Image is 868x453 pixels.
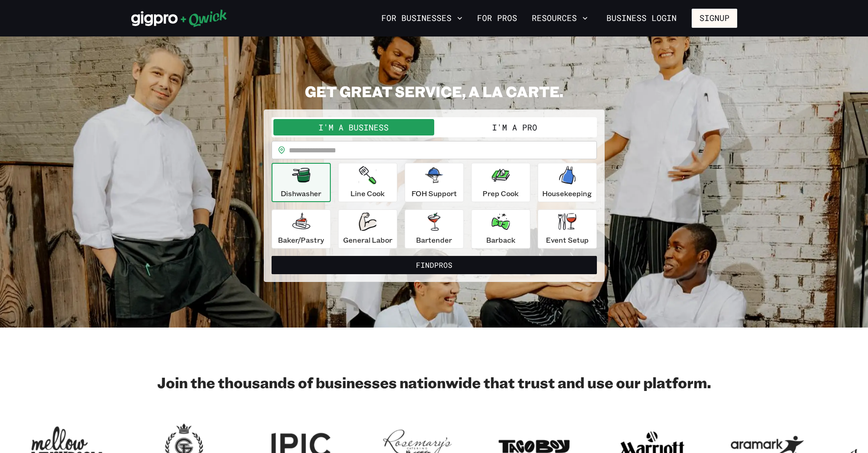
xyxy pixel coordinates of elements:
[273,119,434,135] button: I'm a Business
[264,82,605,100] h2: GET GREAT SERVICE, A LA CARTE.
[528,10,591,26] button: Resources
[405,163,464,202] button: FOH Support
[350,188,385,199] p: Line Cook
[538,209,597,249] button: Event Setup
[473,10,521,26] a: For Pros
[538,163,597,202] button: Housekeeping
[486,234,515,245] p: Barback
[281,188,321,199] p: Dishwasher
[416,234,452,245] p: Bartender
[471,209,530,249] button: Barback
[272,209,331,249] button: Baker/Pastry
[471,163,530,202] button: Prep Cook
[483,188,519,199] p: Prep Cook
[272,163,331,202] button: Dishwasher
[338,163,397,202] button: Line Cook
[343,234,392,245] p: General Labor
[131,373,737,391] h2: Join the thousands of businesses nationwide that trust and use our platform.
[542,188,592,199] p: Housekeeping
[338,209,397,249] button: General Labor
[378,10,466,26] button: For Businesses
[692,9,737,28] button: Signup
[411,188,457,199] p: FOH Support
[278,234,324,245] p: Baker/Pastry
[546,234,589,245] p: Event Setup
[599,9,684,28] a: Business Login
[405,209,464,249] button: Bartender
[272,256,597,274] button: FindPros
[434,119,595,135] button: I'm a Pro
